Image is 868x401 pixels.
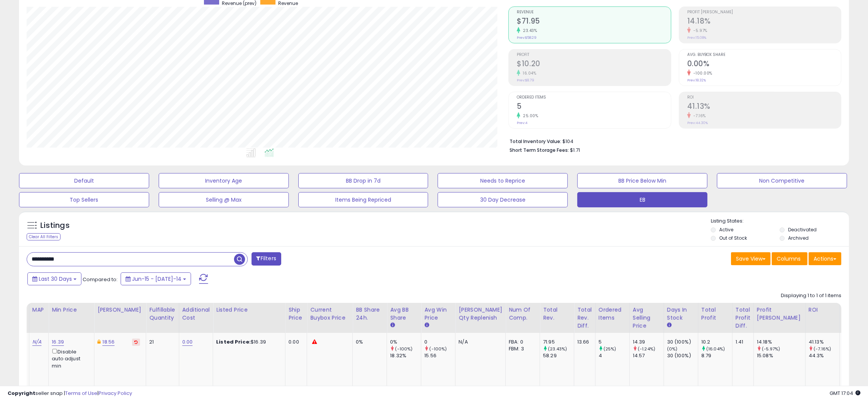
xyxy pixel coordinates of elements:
[570,146,580,154] span: $1.71
[517,17,671,27] h2: $71.95
[777,255,801,263] span: Columns
[97,306,143,314] div: [PERSON_NAME]
[424,306,452,322] div: Avg Win Price
[438,192,568,207] button: 30 Day Decrease
[687,10,841,14] span: Profit [PERSON_NAME]
[633,352,664,359] div: 14.57
[772,252,807,265] button: Columns
[424,339,455,345] div: 0
[509,339,534,345] div: FBA: 0
[809,252,841,265] button: Actions
[830,390,860,397] span: 2025-08-14 17:04 GMT
[216,339,279,345] div: $16.39
[132,275,182,283] span: Jun-15 - [DATE]-14
[757,306,802,322] div: Profit [PERSON_NAME]
[577,306,592,330] div: Total Rev. Diff.
[577,173,707,188] button: BB Price Below Min
[548,346,567,352] small: (23.43%)
[298,173,428,188] button: BB Drop in 7d
[216,306,282,314] div: Listed Price
[691,70,712,76] small: -100.00%
[517,102,671,112] h2: 5
[32,338,41,346] a: N/A
[395,346,413,352] small: (-100%)
[687,95,841,100] span: ROI
[667,346,678,352] small: (0%)
[459,306,502,322] div: [PERSON_NAME] Qty Replenish
[39,275,72,283] span: Last 30 Days
[510,136,836,145] li: $104
[687,102,841,112] h2: 41.13%
[809,352,839,359] div: 44.3%
[687,17,841,27] h2: 14.18%
[706,346,725,352] small: (16.04%)
[121,272,191,285] button: Jun-15 - [DATE]-14
[509,345,534,352] div: FBM: 3
[517,59,671,70] h2: $10.20
[809,306,836,314] div: ROI
[99,390,132,397] a: Privacy Policy
[687,59,841,70] h2: 0.00%
[757,352,805,359] div: 15.08%
[814,346,831,352] small: (-7.16%)
[310,306,349,322] div: Current Buybox Price
[788,226,817,233] label: Deactivated
[182,306,210,322] div: Additional Cost
[430,346,447,352] small: (-100%)
[667,322,672,329] small: Days In Stock.
[356,339,381,345] div: 0%
[719,226,733,233] label: Active
[599,339,629,345] div: 5
[599,306,626,322] div: Ordered Items
[719,235,747,241] label: Out of Stock
[638,346,655,352] small: (-1.24%)
[182,338,193,346] a: 0.00
[520,70,536,76] small: 16.04%
[757,339,805,345] div: 14.18%
[102,338,115,346] a: 18.56
[149,339,173,345] div: 21
[517,78,534,83] small: Prev: $8.79
[736,339,748,345] div: 1.41
[52,338,64,346] a: 16.39
[517,53,671,57] span: Profit
[438,173,568,188] button: Needs to Reprice
[701,352,732,359] div: 8.79
[543,352,574,359] div: 58.29
[83,276,118,283] span: Compared to:
[604,346,616,352] small: (25%)
[159,192,289,207] button: Selling @ Max
[517,95,671,100] span: Ordered Items
[762,346,780,352] small: (-5.97%)
[781,292,841,299] div: Displaying 1 to 1 of 1 items
[288,306,304,322] div: Ship Price
[577,192,707,207] button: EB
[667,306,695,322] div: Days In Stock
[520,113,538,119] small: 25.00%
[701,339,732,345] div: 10.2
[459,339,500,345] div: N/A
[19,173,149,188] button: Default
[27,272,81,285] button: Last 30 Days
[731,252,771,265] button: Save View
[717,173,847,188] button: Non Competitive
[390,322,395,329] small: Avg BB Share.
[517,10,671,14] span: Revenue
[711,218,849,225] p: Listing States:
[288,339,301,345] div: 0.00
[577,339,589,345] div: 13.66
[510,138,561,145] b: Total Inventory Value:
[32,306,45,314] div: MAP
[424,322,429,329] small: Avg Win Price.
[40,220,70,231] h5: Listings
[687,53,841,57] span: Avg. Buybox Share
[510,147,569,153] b: Short Term Storage Fees:
[543,306,571,322] div: Total Rev.
[599,352,629,359] div: 4
[687,78,706,83] small: Prev: 18.32%
[216,338,251,345] b: Listed Price:
[667,339,698,345] div: 30 (100%)
[52,347,88,369] div: Disable auto adjust min
[390,339,421,345] div: 0%
[701,306,729,322] div: Total Profit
